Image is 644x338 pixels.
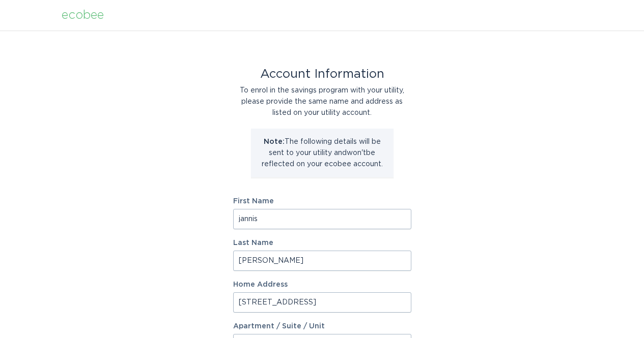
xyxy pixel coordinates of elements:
[233,85,411,118] div: To enrol in the savings program with your utility, please provide the same name and address as li...
[264,138,285,145] strong: Note:
[233,69,411,80] div: Account Information
[233,198,411,205] label: First Name
[233,239,411,247] label: Last Name
[62,10,104,21] div: ecobee
[233,281,411,288] label: Home Address
[259,136,386,170] p: The following details will be sent to your utility and won't be reflected on your ecobee account.
[233,323,411,330] label: Apartment / Suite / Unit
